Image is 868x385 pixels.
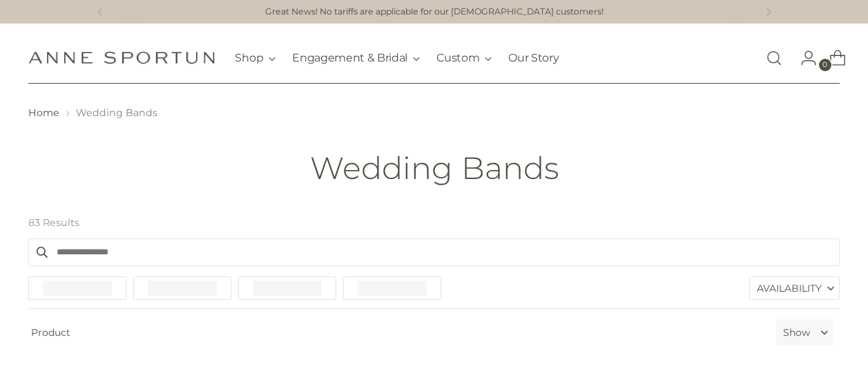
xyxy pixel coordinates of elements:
[789,44,817,72] a: Go to the account page
[819,59,831,71] span: 0
[750,277,839,299] label: Availability
[76,106,157,119] span: Wedding Bands
[28,238,839,266] input: Search products
[508,43,559,73] a: Our Story
[760,44,788,72] a: Open search modal
[265,6,604,19] a: Great News! No tariffs are applicable for our [DEMOGRAPHIC_DATA] customers!
[235,43,276,73] button: Shop
[436,43,492,73] button: Custom
[310,151,559,185] h1: Wedding Bands
[28,216,79,230] p: 83 Results
[28,106,839,120] nav: breadcrumbs
[818,44,846,72] a: Open cart modal
[292,43,420,73] button: Engagement & Bridal
[757,277,822,299] span: Availability
[23,319,770,346] span: Product
[28,51,215,64] a: Anne Sportun Fine Jewellery
[28,106,59,119] a: Home
[783,326,810,340] label: Show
